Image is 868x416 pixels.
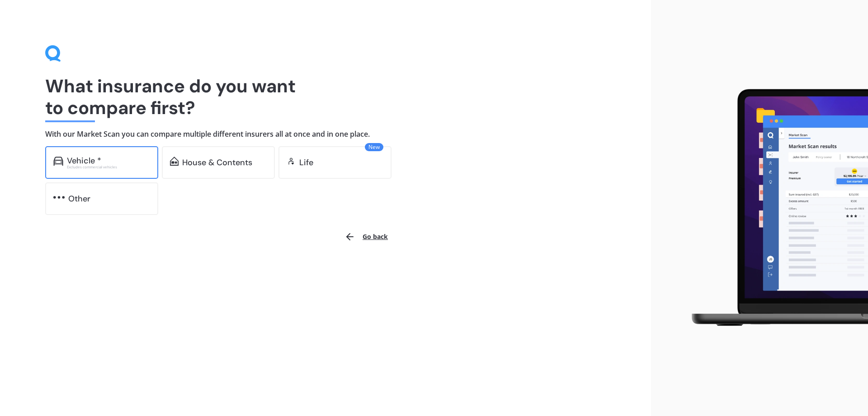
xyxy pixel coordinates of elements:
[67,156,101,165] div: Vehicle *
[679,84,868,333] img: laptop.webp
[365,143,383,151] span: New
[67,165,150,169] div: Excludes commercial vehicles
[299,158,313,167] div: Life
[287,157,296,166] img: life.f720d6a2d7cdcd3ad642.svg
[170,157,179,166] img: home-and-contents.b802091223b8502ef2dd.svg
[53,157,63,166] img: car.f15378c7a67c060ca3f3.svg
[45,129,606,139] h4: With our Market Scan you can compare multiple different insurers all at once and in one place.
[45,75,606,119] h1: What insurance do you want to compare first?
[53,193,65,202] img: other.81dba5aafe580aa69f38.svg
[339,226,393,248] button: Go back
[182,158,252,167] div: House & Contents
[68,194,90,203] div: Other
